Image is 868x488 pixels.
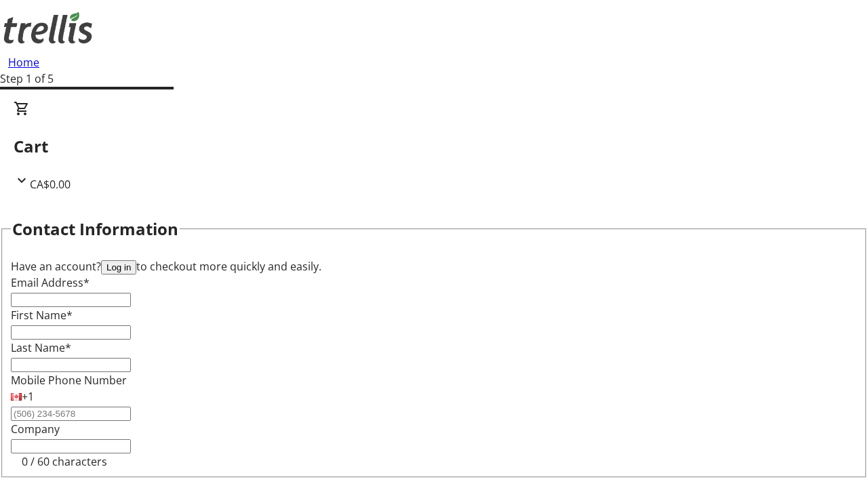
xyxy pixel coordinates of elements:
input: (506) 234-5678 [11,407,131,421]
label: Last Name* [11,340,71,355]
div: CartCA$0.00 [14,100,854,192]
label: Mobile Phone Number [11,373,127,388]
tr-character-limit: 0 / 60 characters [22,454,107,469]
label: First Name* [11,308,73,323]
button: Log in [101,260,136,274]
label: Email Address* [11,275,90,290]
div: Have an account? to checkout more quickly and easily. [11,258,857,274]
span: CA$0.00 [30,177,71,192]
h2: Contact Information [12,217,178,241]
label: Company [11,422,60,436]
h2: Cart [14,134,854,159]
